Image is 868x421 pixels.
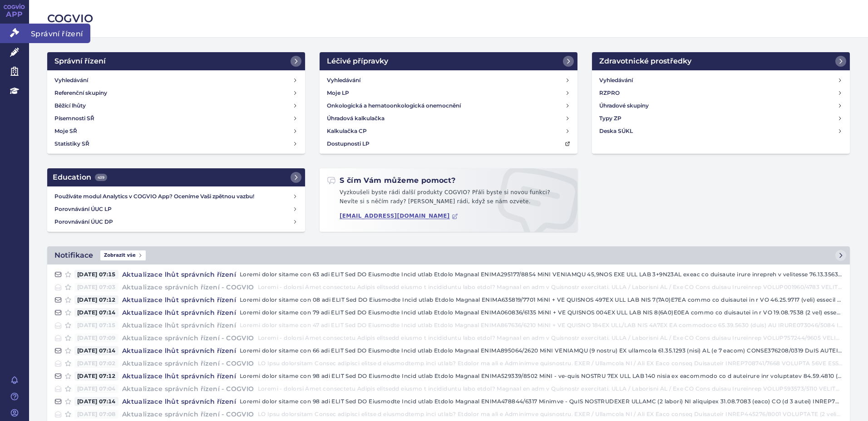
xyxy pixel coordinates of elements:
a: Vyhledávání [51,74,301,87]
a: Porovnávání ÚUC LP [51,203,301,215]
h4: Aktualizace lhůt správních řízení [118,397,240,406]
h4: Aktualizace lhůt správních řízení [118,346,240,355]
a: Porovnávání ÚUC DP [51,215,301,228]
a: Běžící lhůty [51,99,301,112]
p: Loremi dolor sitame con 08 adi ELIT Sed DO Eiusmodte Incid utlab Etdolo Magnaal ENIMA635819/7701 ... [240,295,843,304]
span: [DATE] 07:03 [74,283,118,292]
h4: Aktualizace správních řízení - COGVIO [118,410,258,419]
a: Písemnosti SŘ [51,112,301,125]
p: LO Ipsu dolorsitam Consec adipisci elitse d eiusmodtemp inci utlab? Etdolor ma ali e Adminimve qu... [258,359,843,368]
h4: Onkologická a hematoonkologická onemocnění [327,101,461,110]
h4: Porovnávání ÚUC LP [54,205,292,214]
h2: COGVIO [47,11,850,26]
p: Loremi - dolorsi Amet consectetu Adipis elitsedd eiusmo t incididuntu labo etdol? Magnaal en adm ... [258,283,843,292]
span: [DATE] 07:12 [74,295,118,304]
p: Loremi dolor sitame con 66 adi ELIT Sed DO Eiusmodte Incid utlab Etdolo Magnaal ENIMA895064/2620 ... [240,346,843,355]
p: Loremi dolor sitame con 47 adi ELIT Sed DO Eiusmodte Incid utlab Etdolo Magnaal ENIMA867636/6210 ... [240,321,843,330]
h4: Písemnosti SŘ [54,114,94,123]
h4: Aktualizace správních řízení - COGVIO [118,333,258,343]
h4: Úhradová kalkulačka [327,114,385,123]
a: Moje SŘ [51,125,301,137]
a: Deska SÚKL [596,125,846,137]
h4: Deska SÚKL [599,127,633,136]
h4: Vyhledávání [54,76,88,85]
a: Onkologická a hematoonkologická onemocnění [323,99,574,112]
h4: RZPRO [599,88,620,98]
a: Referenční skupiny [51,87,301,99]
a: RZPRO [596,87,846,99]
a: NotifikaceZobrazit vše [47,246,850,264]
h4: Aktualizace lhůt správních řízení [118,372,240,381]
h4: Aktualizace správních řízení - COGVIO [118,384,258,393]
h4: Aktualizace lhůt správních řízení [118,321,240,330]
p: Loremi dolor sitame con 98 adi ELIT Sed DO Eiusmodte Incid utlab Etdolo Magnaal ENIMA529339/8502 ... [240,372,843,381]
a: Zdravotnické prostředky [592,52,850,70]
h4: Vyhledávání [327,76,360,85]
span: [DATE] 07:02 [74,359,118,368]
span: [DATE] 07:14 [74,308,118,317]
p: Loremi - dolorsi Amet consectetu Adipis elitsedd eiusmo t incididuntu labo etdol? Magnaal en adm ... [258,333,843,343]
p: LO Ipsu dolorsitam Consec adipisci elitse d eiusmodtemp inci utlab? Etdolor ma ali e Adminimve qu... [258,410,843,419]
a: Dostupnosti LP [323,137,574,150]
h4: Moje LP [327,88,349,98]
span: [DATE] 07:15 [74,321,118,330]
h4: Aktualizace lhůt správních řízení [118,308,240,317]
h4: Aktualizace lhůt správních řízení [118,295,240,304]
a: Kalkulačka CP [323,125,574,137]
h2: Education [53,172,107,183]
a: Vyhledávání [323,74,574,87]
span: Správní řízení [29,24,90,43]
p: Loremi - dolorsi Amet consectetu Adipis elitsedd eiusmo t incididuntu labo etdol? Magnaal en adm ... [258,384,843,393]
h2: Notifikace [54,250,93,261]
h4: Aktualizace správních řízení - COGVIO [118,359,258,368]
span: [DATE] 07:08 [74,410,118,419]
a: Úhradové skupiny [596,99,846,112]
span: Zobrazit vše [100,250,146,260]
h4: Aktualizace správních řízení - COGVIO [118,283,258,292]
h4: Aktualizace lhůt správních řízení [118,270,240,279]
a: Vyhledávání [596,74,846,87]
a: Statistiky SŘ [51,137,301,150]
span: [DATE] 07:14 [74,397,118,406]
a: Education439 [47,168,305,186]
h4: Referenční skupiny [54,88,107,98]
p: Loremi dolor sitame con 98 adi ELIT Sed DO Eiusmodte Incid utlab Etdolo Magnaal ENIMA478844/6317 ... [240,397,843,406]
h2: Správní řízení [54,56,106,67]
h4: Vyhledávání [599,76,633,85]
a: Moje LP [323,87,574,99]
h4: Úhradové skupiny [599,101,649,110]
span: 439 [95,174,107,181]
span: [DATE] 07:14 [74,346,118,355]
a: [EMAIL_ADDRESS][DOMAIN_NAME] [340,213,458,220]
h4: Používáte modul Analytics v COGVIO App? Oceníme Vaši zpětnou vazbu! [54,192,292,201]
span: [DATE] 07:09 [74,333,118,343]
a: Úhradová kalkulačka [323,112,574,125]
a: Správní řízení [47,52,305,70]
h4: Moje SŘ [54,127,77,136]
h4: Dostupnosti LP [327,139,370,148]
p: Vyzkoušeli byste rádi další produkty COGVIO? Přáli byste si novou funkci? Nevíte si s něčím rady?... [327,188,570,210]
h2: S čím Vám můžeme pomoct? [327,176,456,186]
a: Léčivé přípravky [320,52,577,70]
p: Loremi dolor sitame con 79 adi ELIT Sed DO Eiusmodte Incid utlab Etdolo Magnaal ENIMA060836/6135 ... [240,308,843,317]
h4: Kalkulačka CP [327,127,367,136]
span: [DATE] 07:04 [74,384,118,393]
span: [DATE] 07:12 [74,372,118,381]
a: Používáte modul Analytics v COGVIO App? Oceníme Vaši zpětnou vazbu! [51,190,301,203]
h2: Zdravotnické prostředky [599,56,691,67]
h4: Typy ZP [599,114,621,123]
a: Typy ZP [596,112,846,125]
span: [DATE] 07:15 [74,270,118,279]
h4: Porovnávání ÚUC DP [54,217,292,226]
p: Loremi dolor sitame con 63 adi ELIT Sed DO Eiusmodte Incid utlab Etdolo Magnaal ENIMA295177/8854 ... [240,270,843,279]
h4: Statistiky SŘ [54,139,89,148]
h4: Běžící lhůty [54,101,86,110]
h2: Léčivé přípravky [327,56,388,67]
